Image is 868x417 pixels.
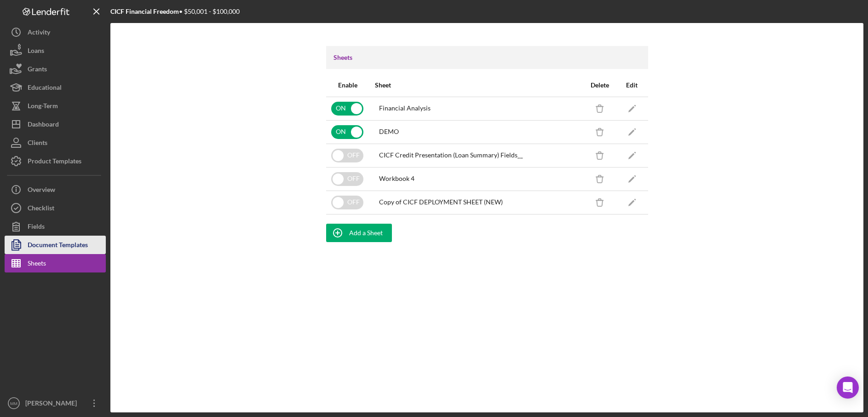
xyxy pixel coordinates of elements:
button: Fields [5,217,106,236]
button: Loans [5,41,106,60]
button: Grants [5,60,106,78]
div: Product Templates [28,152,81,173]
div: [PERSON_NAME] [23,394,83,415]
button: Document Templates [5,236,106,254]
div: Workbook 4 [379,175,414,182]
button: MM[PERSON_NAME] [5,394,106,412]
div: DEMO [379,128,399,135]
div: • $50,001 - $100,000 [110,8,240,15]
div: Add a Sheet [349,224,383,242]
div: Activity [28,23,50,44]
text: MM [10,401,17,406]
div: Sheet [375,81,391,89]
div: Enable [327,81,369,89]
div: Long-Term [28,97,58,117]
div: Copy of CICF DEPLOYMENT SHEET (NEW) [379,198,503,206]
div: Educational [28,78,62,99]
button: Educational [5,78,106,97]
div: Checklist [28,199,54,220]
div: Fields [28,217,45,238]
div: Grants [28,60,47,81]
h3: Sheets [333,53,352,62]
div: Clients [28,133,47,154]
div: Sheets [28,254,46,275]
button: Checklist [5,199,106,217]
div: Financial Analysis [379,104,431,112]
div: Dashboard [28,115,59,136]
button: Activity [5,23,106,41]
button: Clients [5,133,106,152]
button: Overview [5,180,106,199]
div: CICF Credit Presentation (Loan Summary) Fields__ [379,151,523,159]
div: Overview [28,180,55,201]
b: CICF Financial Freedom [110,7,179,15]
button: Dashboard [5,115,106,133]
button: Long-Term [5,97,106,115]
div: Delete [584,81,615,89]
div: Open Intercom Messenger [837,376,859,399]
div: Edit [616,81,648,89]
button: Product Templates [5,152,106,170]
button: Add a Sheet [326,224,392,242]
div: Loans [28,41,44,62]
button: Sheets [5,254,106,272]
div: Document Templates [28,236,88,256]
